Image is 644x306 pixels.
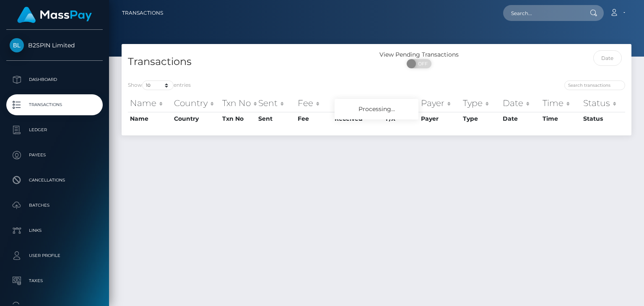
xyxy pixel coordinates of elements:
a: Transactions [6,94,103,115]
p: Dashboard [10,73,99,86]
h4: Transactions [128,54,370,69]
p: Transactions [10,99,99,111]
a: Batches [6,195,103,216]
p: Payees [10,149,99,161]
span: B2SPIN Limited [6,41,103,49]
p: Cancellations [10,174,99,187]
th: Txn No [220,95,256,112]
a: User Profile [6,245,103,266]
th: Status [581,95,625,112]
a: Dashboard [6,69,103,90]
p: Batches [10,199,99,212]
th: F/X [384,95,419,112]
label: Show entries [128,80,191,90]
img: B2SPIN Limited [10,38,24,52]
th: Name [128,112,172,125]
th: Fee [296,95,332,112]
p: Taxes [10,275,99,287]
th: Txn No [220,112,256,125]
div: View Pending Transactions [377,50,462,59]
th: Payer [419,112,461,125]
th: Received [332,112,384,125]
p: User Profile [10,249,99,262]
select: Showentries [142,80,174,90]
th: Received [332,95,384,112]
a: Payees [6,145,103,166]
input: Date filter [593,50,622,66]
th: Country [172,95,220,112]
div: Processing... [335,99,418,119]
th: Sent [256,95,296,112]
a: Taxes [6,270,103,291]
th: Time [540,112,581,125]
a: Transactions [122,4,163,22]
a: Ledger [6,119,103,140]
th: Fee [296,112,332,125]
th: Status [581,112,625,125]
input: Search... [503,5,582,21]
th: Payer [419,95,461,112]
a: Cancellations [6,170,103,191]
th: Type [461,95,500,112]
p: Ledger [10,124,99,136]
th: Date [501,95,541,112]
p: Links [10,224,99,237]
img: MassPay Logo [17,7,92,23]
th: Country [172,112,220,125]
th: Date [501,112,541,125]
th: Sent [256,112,296,125]
input: Search transactions [564,80,625,90]
span: OFF [411,59,432,68]
th: Name [128,95,172,112]
th: Time [540,95,581,112]
a: Links [6,220,103,241]
th: Type [461,112,500,125]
